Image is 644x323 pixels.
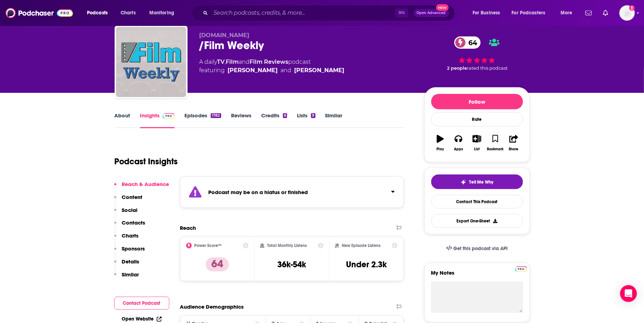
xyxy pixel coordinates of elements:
[431,112,523,126] div: Rate
[556,7,581,19] button: open menu
[474,147,480,151] div: List
[198,5,462,21] div: Search podcasts, credits, & more...
[447,66,467,71] span: 2 people
[114,232,139,245] button: Charts
[449,130,468,156] button: Apps
[431,214,523,228] button: Export One-Sheet
[487,147,503,151] div: Bookmark
[115,112,130,128] a: About
[261,112,287,128] a: Credits6
[122,316,162,322] a: Open Website
[122,258,140,265] p: Details
[217,59,225,65] a: TV
[114,219,145,232] button: Contacts
[467,66,508,71] span: rated this podcast
[122,219,145,226] p: Contacts
[600,7,611,19] a: Show notifications dropdown
[140,112,175,128] a: InsightsPodchaser Pro
[122,271,139,278] p: Similar
[199,58,345,75] div: A daily podcast
[431,174,523,189] button: tell me why sparkleTell Me Why
[87,8,108,18] span: Podcasts
[512,8,545,18] span: For Podcasters
[114,207,138,220] button: Social
[114,245,145,258] button: Sponsors
[620,285,637,302] div: Open Intercom Messenger
[281,66,292,75] span: and
[515,266,527,272] img: Podchaser Pro
[231,112,251,128] a: Reviews
[180,177,404,208] section: Click to expand status details
[180,225,196,231] h2: Reach
[619,5,635,21] img: User Profile
[294,66,345,75] div: [PERSON_NAME]
[121,8,136,18] span: Charts
[277,259,306,270] h3: 36k-54k
[6,6,73,20] img: Podchaser - Follow, Share and Rate Podcasts
[509,147,518,151] div: Share
[114,258,140,271] button: Details
[283,113,287,118] div: 6
[461,179,466,185] img: tell me why sparkle
[436,4,449,11] span: New
[114,271,139,284] button: Similar
[346,259,387,270] h3: Under 2.3k
[239,59,250,65] span: and
[453,246,508,252] span: Get this podcast via API
[468,7,509,19] button: open menu
[414,9,449,17] button: Open AdvancedNew
[267,243,307,248] h2: Total Monthly Listens
[149,8,174,18] span: Monitoring
[436,147,444,151] div: Play
[486,130,504,156] button: Bookmark
[122,245,145,252] p: Sponsors
[342,243,381,248] h2: New Episode Listens
[583,7,595,19] a: Show notifications dropdown
[250,59,289,65] a: Film Reviews
[425,32,530,75] div: 64 2 peoplerated this podcast
[116,7,140,19] a: Charts
[454,36,481,49] a: 64
[114,194,143,207] button: Content
[504,130,523,156] button: Share
[115,156,178,167] h1: Podcast Insights
[211,113,221,118] div: 1782
[122,207,138,213] p: Social
[417,11,446,15] span: Open Advanced
[325,112,343,128] a: Similar
[395,8,408,18] span: ⌘ K
[431,130,449,156] button: Play
[144,7,183,19] button: open menu
[629,5,635,11] svg: Add a profile image
[82,7,117,19] button: open menu
[431,269,523,282] label: My Notes
[184,112,221,128] a: Episodes1782
[180,303,244,310] h2: Audience Demographics
[206,257,229,272] p: 64
[122,181,169,187] p: Reach & Audience
[454,147,463,151] div: Apps
[122,232,139,239] p: Charts
[122,194,143,200] p: Content
[114,181,169,194] button: Reach & Audience
[199,66,345,75] span: featuring
[114,297,169,310] button: Contact Podcast
[209,189,308,195] strong: Podcast may be on a hiatus or finished
[619,5,635,21] button: Show profile menu
[431,195,523,208] a: Contact This Podcast
[561,8,572,18] span: More
[515,265,527,272] a: Pro website
[226,59,239,65] a: Film
[228,66,278,75] div: [PERSON_NAME]
[163,113,175,119] img: Podchaser Pro
[473,8,500,18] span: For Business
[225,59,226,65] span: ,
[211,7,395,19] input: Search podcasts, credits, & more...
[116,27,186,97] img: /Film Weekly
[468,130,486,156] button: List
[431,94,523,109] button: Follow
[469,179,493,185] span: Tell Me Why
[195,243,222,248] h2: Power Score™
